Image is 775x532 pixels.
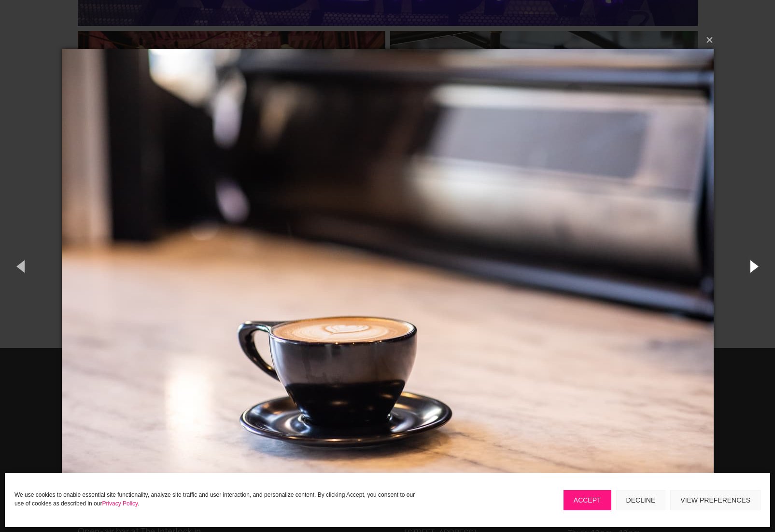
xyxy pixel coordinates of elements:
[616,490,666,510] button: Decline
[62,29,714,503] img: 4L8A7201-min.jpg
[670,490,761,510] button: View preferences
[14,490,421,508] p: We use cookies to enable essential site functionality, analyze site traffic and user interaction,...
[732,239,775,293] button: Next (Right arrow key)
[564,490,611,510] button: Accept
[65,29,717,51] button: ×
[102,500,138,507] a: Privacy Policy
